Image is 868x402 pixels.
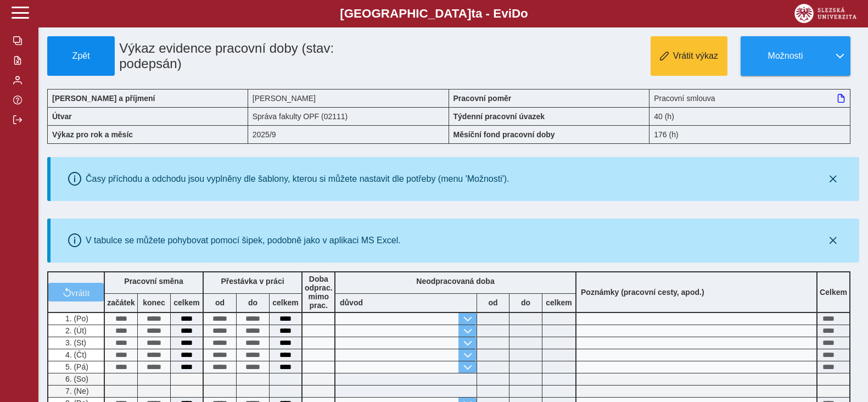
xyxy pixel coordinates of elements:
b: [PERSON_NAME] a příjmení [52,94,155,103]
div: 2025/9 [248,125,449,144]
span: Možnosti [750,51,821,61]
b: Útvar [52,112,72,121]
button: Možnosti [741,36,830,76]
b: celkem [542,298,575,307]
button: Zpět [47,36,115,76]
div: [PERSON_NAME] [248,89,449,107]
div: V tabulce se můžete pohybovat pomocí šipek, podobně jako v aplikaci MS Excel. [86,236,401,245]
span: 6. (So) [63,375,88,383]
b: Pracovní poměr [453,94,512,103]
span: 3. (St) [63,338,86,347]
span: 1. (Po) [63,314,88,323]
b: Měsíční fond pracovní doby [453,130,555,139]
b: do [509,298,542,307]
div: 176 (h) [649,125,850,144]
b: Přestávka v práci [221,277,284,286]
b: Týdenní pracovní úvazek [453,112,545,121]
b: začátek [105,298,137,307]
b: Doba odprac. mimo prac. [305,275,333,310]
span: Zpět [52,51,110,61]
b: důvod [340,298,363,307]
span: D [512,7,520,20]
span: Vrátit výkaz [673,51,718,61]
b: Pracovní směna [124,277,183,286]
span: 2. (Út) [63,326,87,335]
b: od [477,298,509,307]
span: 5. (Pá) [63,362,88,371]
span: 7. (Ne) [63,387,89,395]
b: konec [138,298,170,307]
span: t [471,7,475,20]
span: o [520,7,528,20]
b: celkem [270,298,301,307]
b: do [237,298,269,307]
b: [GEOGRAPHIC_DATA] a - Evi [33,7,835,21]
button: Vrátit výkaz [651,36,727,76]
div: Správa fakulty OPF (02111) [248,107,449,125]
span: vrátit [71,288,90,297]
b: celkem [171,298,203,307]
b: od [204,298,236,307]
div: 40 (h) [649,107,850,125]
b: Neodpracovaná doba [416,277,494,286]
button: vrátit [48,283,104,302]
h1: Výkaz evidence pracovní doby (stav: podepsán) [115,36,385,76]
img: logo_web_su.png [794,4,856,23]
b: Výkaz pro rok a měsíc [52,130,133,139]
span: 4. (Čt) [63,350,87,359]
b: Celkem [820,288,847,297]
div: Pracovní smlouva [649,89,850,107]
b: Poznámky (pracovní cesty, apod.) [576,288,709,297]
div: Časy příchodu a odchodu jsou vyplněny dle šablony, kterou si můžete nastavit dle potřeby (menu 'M... [86,174,509,184]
